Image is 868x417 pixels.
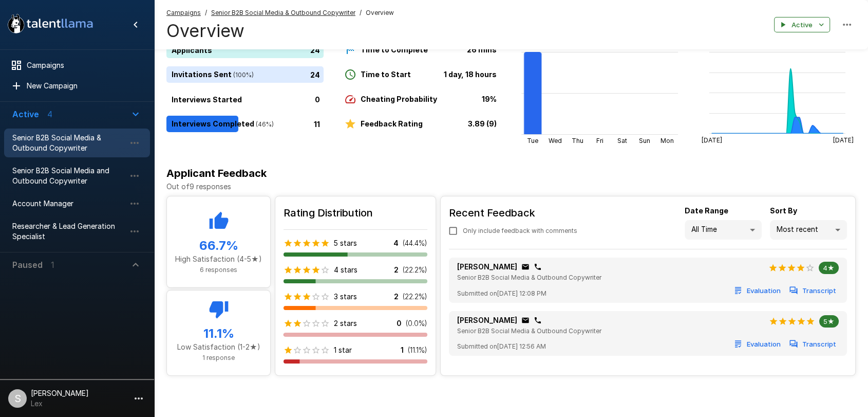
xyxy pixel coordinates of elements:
[315,94,320,104] p: 0
[770,220,847,240] div: Most recent
[534,316,542,324] div: Click to copy
[403,292,427,302] p: ( 22.2 %)
[334,318,357,329] p: 2 stars
[166,9,201,16] u: Campaigns
[444,70,497,79] b: 1 day, 18 hours
[457,327,601,335] span: Senior B2B Social Media & Outbound Copywriter
[334,265,357,275] p: 4 stars
[639,137,650,144] tspan: Sun
[314,118,320,129] p: 11
[774,17,830,33] button: Active
[166,167,267,179] b: Applicant Feedback
[572,137,583,144] tspan: Thu
[617,137,627,144] tspan: Sat
[660,137,673,144] tspan: Mon
[175,254,262,264] p: High Satisfaction (4-5★)
[521,263,530,271] div: Click to copy
[449,205,586,221] h6: Recent Feedback
[467,45,497,54] b: 26 mins
[403,265,427,275] p: ( 22.2 %)
[521,316,530,324] div: Click to copy
[819,317,839,325] span: 5★
[457,288,546,299] span: Submitted on [DATE] 12:08 PM
[701,136,722,144] tspan: [DATE]
[549,137,562,144] tspan: Wed
[175,342,262,352] p: Low Satisfaction (1-2★)
[403,238,427,248] p: ( 44.4 %)
[202,354,235,361] span: 1 response
[394,292,399,302] p: 2
[200,266,237,274] span: 6 responses
[310,69,320,80] p: 24
[457,341,546,352] span: Submitted on [DATE] 12:56 AM
[394,265,399,275] p: 2
[685,206,728,215] b: Date Range
[334,238,357,248] p: 5 stars
[284,205,427,221] h6: Rating Distribution
[819,264,839,272] span: 4★
[468,119,497,128] b: 3.89 (9)
[393,238,399,248] p: 4
[175,238,262,254] h5: 66.7 %
[361,45,428,54] b: Time to Complete
[457,315,517,325] p: [PERSON_NAME]
[833,136,853,144] tspan: [DATE]
[685,220,762,240] div: All Time
[732,283,783,299] button: Evaluation
[770,206,797,215] b: Sort By
[366,8,394,18] span: Overview
[527,137,538,144] tspan: Tue
[463,226,577,236] span: Only include feedback with comments
[596,137,603,144] tspan: Fri
[360,8,362,18] span: /
[397,318,402,329] p: 0
[401,345,404,355] p: 1
[361,95,437,103] b: Cheating Probability
[457,274,601,281] span: Senior B2B Social Media & Outbound Copywriter
[175,325,262,342] h5: 11.1 %
[406,318,427,329] p: ( 0.0 %)
[787,336,839,352] button: Transcript
[205,8,207,18] span: /
[211,9,355,16] u: Senior B2B Social Media & Outbound Copywriter
[787,283,839,299] button: Transcript
[310,44,320,55] p: 24
[361,70,411,79] b: Time to Start
[457,262,517,272] p: [PERSON_NAME]
[408,345,427,355] p: ( 11.1 %)
[361,119,423,128] b: Feedback Rating
[166,20,394,42] h4: Overview
[482,95,497,103] b: 19%
[334,292,357,302] p: 3 stars
[732,336,783,352] button: Evaluation
[534,263,542,271] div: Click to copy
[334,345,352,355] p: 1 star
[166,182,856,192] p: Out of 9 responses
